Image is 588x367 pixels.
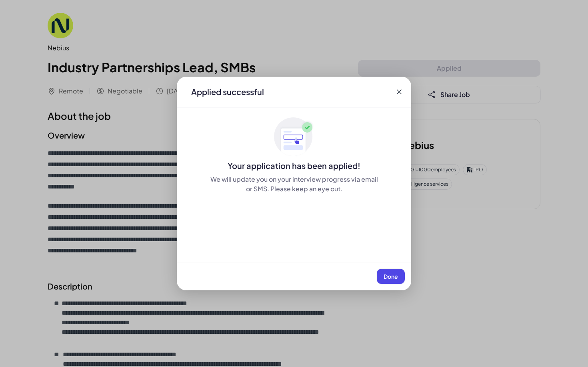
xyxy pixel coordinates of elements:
[177,160,411,171] div: Your application has been applied!
[384,273,398,280] span: Done
[209,175,379,194] div: We will update you on your interview progress via email or SMS. Please keep an eye out.
[274,117,314,157] img: ApplyedMaskGroup3.svg
[377,269,405,284] button: Done
[191,86,264,97] div: Applied successful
